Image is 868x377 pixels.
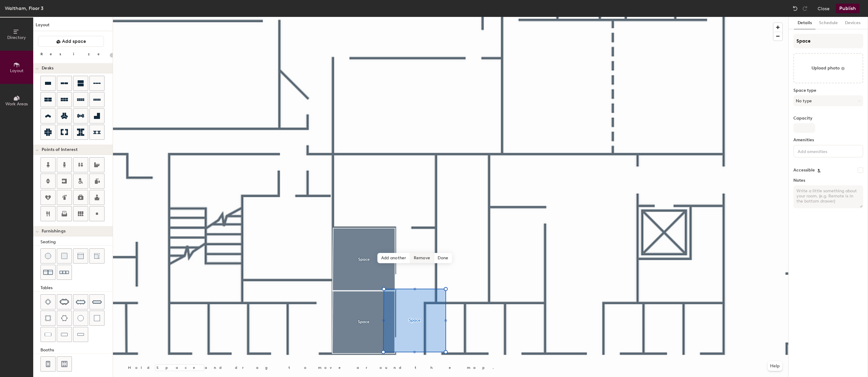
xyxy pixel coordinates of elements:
img: Couch (corner) [94,253,100,259]
span: Desks [42,66,53,71]
img: Eight seat table [76,297,85,307]
button: Details [794,17,815,29]
h1: Layout [33,22,113,31]
button: Stool [40,248,56,264]
button: Couch (x2) [40,265,56,280]
button: Devices [841,17,864,29]
img: Table (1x4) [77,331,84,337]
img: Stool [45,253,51,259]
img: Couch (x3) [59,268,69,277]
button: Eight seat table [73,294,88,309]
label: Amenities [793,138,863,142]
div: Waltham, Floor 3 [5,5,43,12]
button: Six seat booth [57,356,72,372]
span: Layout [10,68,24,73]
img: Six seat round table [61,315,68,321]
img: Table (1x3) [61,331,68,337]
span: Directory [7,35,26,40]
button: Cushion [57,248,72,264]
button: No type [793,95,863,106]
button: Add space [38,36,104,47]
img: Six seat table [59,299,69,305]
img: Table (1x2) [45,331,51,337]
img: Redo [802,5,808,11]
img: Four seat booth [45,361,51,367]
img: Undo [792,5,798,11]
img: Cushion [61,253,67,259]
img: Ten seat table [92,297,102,307]
button: Publish [836,4,860,13]
button: Schedule [815,17,841,29]
img: Table (1x1) [94,315,100,321]
button: Help [768,361,782,371]
img: Table (round) [78,315,84,321]
button: Table (1x2) [40,327,56,342]
span: Remove [410,253,434,263]
button: Couch (corner) [89,248,104,264]
span: Add space [62,38,86,44]
span: Done [434,253,452,263]
label: Capacity [793,116,863,121]
span: Points of Interest [42,147,78,152]
div: Resize [40,52,107,56]
input: Add amenities [796,147,851,155]
button: Table (1x1) [89,311,104,326]
img: Six seat booth [61,361,67,367]
span: Work Areas [5,101,28,107]
img: Four seat round table [45,315,51,321]
div: Tables [40,285,113,291]
button: Table (1x3) [57,327,72,342]
img: Four seat table [45,299,51,305]
button: Couch (x3) [57,265,72,280]
div: Seating [40,239,113,245]
button: Ten seat table [89,294,104,309]
span: Add another [378,253,410,263]
span: Furnishings [42,229,66,234]
label: Notes [793,178,863,183]
button: Four seat booth [40,356,56,372]
button: Six seat table [57,294,72,309]
button: Upload photo [793,53,863,83]
img: Couch (x2) [43,267,53,277]
button: Four seat round table [40,311,56,326]
button: Couch (middle) [73,248,88,264]
button: Table (1x4) [73,327,88,342]
label: Accessible [793,168,815,173]
button: Table (round) [73,311,88,326]
button: Six seat round table [57,311,72,326]
label: Space type [793,88,863,93]
button: Close [818,4,830,13]
button: Four seat table [40,294,56,309]
img: Couch (middle) [78,253,84,259]
div: Booths [40,347,113,353]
